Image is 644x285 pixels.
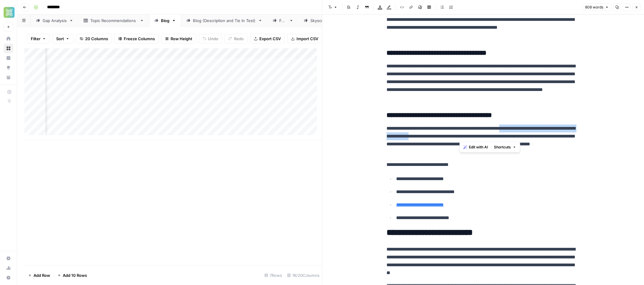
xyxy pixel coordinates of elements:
[161,34,196,44] button: Row Height
[4,44,13,53] a: Browse
[4,273,13,283] button: Help + Support
[268,15,299,27] a: FAQ
[585,5,603,10] span: 808 words
[90,18,137,24] div: Topic Recommendations
[250,34,285,44] button: Export CSV
[78,15,149,27] a: Topic Recommendations
[193,18,256,24] div: Blog (Description and Tie In Test)
[76,34,112,44] button: 20 Columns
[208,36,218,42] span: Undo
[4,73,13,82] a: Your Data
[52,34,73,44] button: Sort
[199,34,222,44] button: Undo
[56,36,64,42] span: Sort
[4,7,14,18] img: Xponent21 Logo
[43,18,67,24] div: Gap Analysis
[161,18,169,24] div: Blog
[4,5,13,20] button: Workspace: Xponent21
[461,143,490,151] button: Edit with AI
[259,36,281,42] span: Export CSV
[31,15,78,27] a: Gap Analysis
[34,272,50,278] span: Add Row
[85,36,108,42] span: 20 Columns
[4,254,13,263] a: Settings
[124,36,155,42] span: Freeze Columns
[492,143,519,151] button: Shortcuts
[171,36,192,42] span: Row Height
[234,36,244,42] span: Redo
[4,53,13,63] a: Insights
[262,270,285,280] div: 7 Rows
[287,34,322,44] button: Import CSV
[296,36,318,42] span: Import CSV
[299,15,344,27] a: Skyscraper
[494,144,511,150] span: Shortcuts
[279,18,287,24] div: FAQ
[149,15,181,27] a: Blog
[310,18,332,24] div: Skyscraper
[31,36,40,42] span: Filter
[181,15,268,27] a: Blog (Description and Tie In Test)
[225,34,248,44] button: Redo
[285,270,322,280] div: 18/20 Columns
[4,34,13,44] a: Home
[114,34,159,44] button: Freeze Columns
[54,270,91,280] button: Add 10 Rows
[582,3,611,11] button: 808 words
[4,263,13,273] a: Usage
[63,272,87,278] span: Add 10 Rows
[469,144,488,150] span: Edit with AI
[4,63,13,73] a: Opportunities
[24,270,54,280] button: Add Row
[27,34,50,44] button: Filter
